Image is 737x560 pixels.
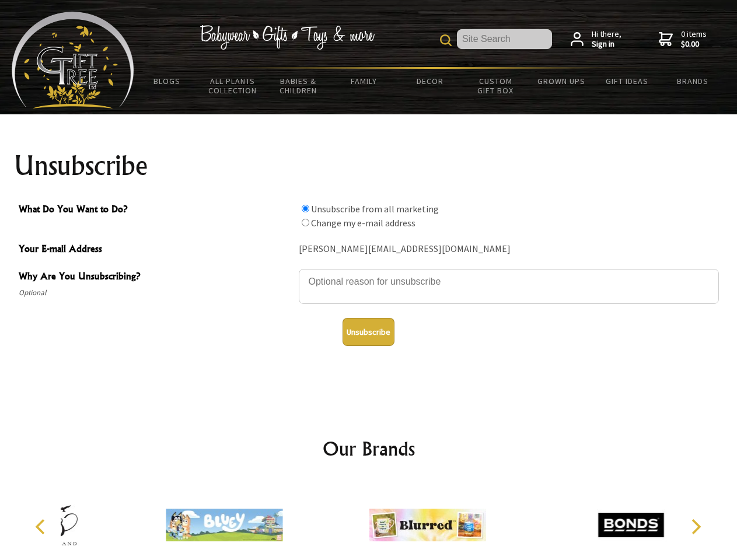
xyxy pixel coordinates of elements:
[683,514,708,540] button: Next
[397,69,463,93] a: Decor
[302,205,309,212] input: What Do You Want to Do?
[681,29,707,50] span: 0 items
[440,34,452,46] img: product search
[331,69,397,93] a: Family
[592,39,621,50] strong: Sign in
[594,69,660,93] a: Gift Ideas
[19,269,293,286] span: Why Are You Unsubscribing?
[457,29,552,49] input: Site Search
[463,69,529,103] a: Custom Gift Box
[302,219,309,226] input: What Do You Want to Do?
[12,12,134,108] img: Babyware - Gifts - Toys and more...
[19,202,293,219] span: What Do You Want to Do?
[571,29,621,50] a: Hi there,Sign in
[528,69,594,93] a: Grown Ups
[200,69,266,103] a: All Plants Collection
[311,203,439,215] label: Unsubscribe from all marketing
[681,39,707,50] strong: $0.00
[19,286,293,300] span: Optional
[266,69,331,103] a: Babies & Children
[659,29,707,50] a: 0 items$0.00
[134,69,200,93] a: BLOGS
[660,69,726,93] a: Brands
[311,217,415,229] label: Change my e-mail address
[14,152,724,180] h1: Unsubscribe
[200,25,375,50] img: Babywear - Gifts - Toys & more
[19,242,293,258] span: Your E-mail Address
[23,435,714,463] h2: Our Brands
[592,29,621,50] span: Hi there,
[299,269,719,304] textarea: Why Are You Unsubscribing?
[29,514,55,540] button: Previous
[299,240,719,258] div: [PERSON_NAME][EMAIL_ADDRESS][DOMAIN_NAME]
[343,318,394,346] button: Unsubscribe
